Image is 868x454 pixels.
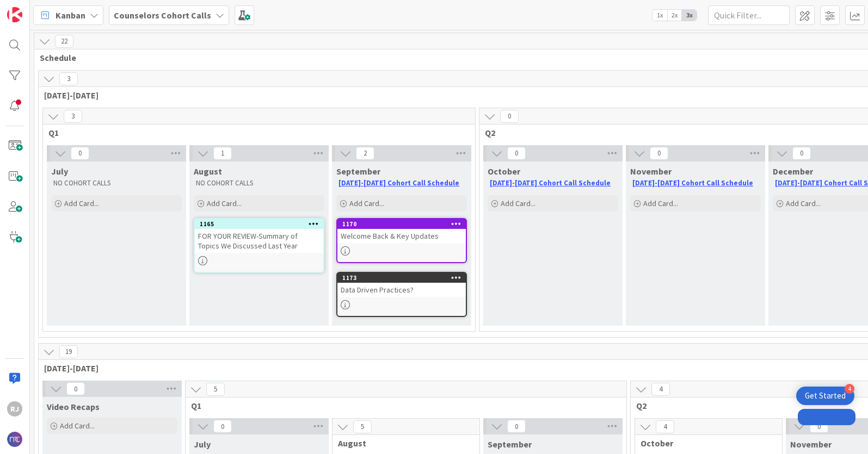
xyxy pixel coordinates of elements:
span: 0 [507,420,526,433]
span: 5 [206,383,225,396]
div: Open Get Started checklist, remaining modules: 4 [796,387,854,405]
span: 2 [356,147,374,160]
a: 1170Welcome Back & Key Updates [336,218,467,263]
span: Q1 [191,400,613,411]
a: [DATE]-[DATE] Cohort Call Schedule [338,178,459,188]
span: Add Card... [786,198,821,208]
span: 4 [656,420,674,433]
a: 1165FOR YOUR REVIEW-Summary of Topics We Discussed Last Year [194,218,324,273]
span: Video Recaps [47,401,100,412]
span: Add Card... [207,198,242,208]
span: December [773,166,813,177]
span: 19 [59,345,78,358]
span: Add Card... [643,198,678,208]
div: 1173 [337,273,466,283]
span: August [194,166,222,177]
div: 4 [845,384,854,394]
span: 0 [507,147,526,160]
span: 1x [652,10,667,21]
span: 0 [810,420,828,433]
div: Get Started [805,390,846,401]
span: 3x [682,10,697,21]
div: 1170 [342,220,466,228]
div: 1170Welcome Back & Key Updates [337,219,466,243]
span: Add Card... [60,421,95,431]
div: 1173 [342,274,466,282]
a: [DATE]-[DATE] Cohort Call Schedule [490,178,611,188]
span: 0 [66,382,85,395]
span: 0 [792,147,811,160]
span: October [641,438,768,449]
b: Counselors Cohort Calls [114,10,211,21]
span: Q1 [48,127,461,138]
div: RJ [7,401,22,416]
span: November [790,439,832,450]
span: 3 [64,110,82,123]
div: Welcome Back & Key Updates [337,229,466,243]
span: September [488,439,532,450]
span: 0 [71,147,89,160]
span: October [488,166,520,177]
a: 1173Data Driven Practices? [336,272,467,317]
div: Data Driven Practices? [337,283,466,297]
span: Kanban [56,9,85,22]
span: November [630,166,672,177]
div: 1165 [200,220,323,228]
span: 0 [500,110,519,123]
a: [DATE]-[DATE] Cohort Call Schedule [632,178,753,188]
div: 1173Data Driven Practices? [337,273,466,297]
input: Quick Filter... [708,5,790,25]
img: Visit kanbanzone.com [7,7,22,22]
span: Add Card... [349,198,384,208]
span: 2x [667,10,682,21]
span: Add Card... [64,198,99,208]
div: 1165FOR YOUR REVIEW-Summary of Topics We Discussed Last Year [195,219,323,253]
span: 22 [55,35,73,48]
span: July [51,166,68,177]
span: 3 [59,72,78,85]
span: Add Card... [501,198,535,208]
p: NO COHORT CALLS [53,179,180,188]
span: July [194,439,211,450]
span: 0 [213,420,232,433]
span: 5 [353,420,372,433]
span: September [336,166,380,177]
p: NO COHORT CALLS [196,179,322,188]
span: August [338,438,466,449]
span: 4 [651,383,670,396]
span: 1 [213,147,232,160]
span: 0 [650,147,668,160]
div: 1170 [337,219,466,229]
div: FOR YOUR REVIEW-Summary of Topics We Discussed Last Year [195,229,323,253]
div: 1165 [195,219,323,229]
img: avatar [7,432,22,447]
